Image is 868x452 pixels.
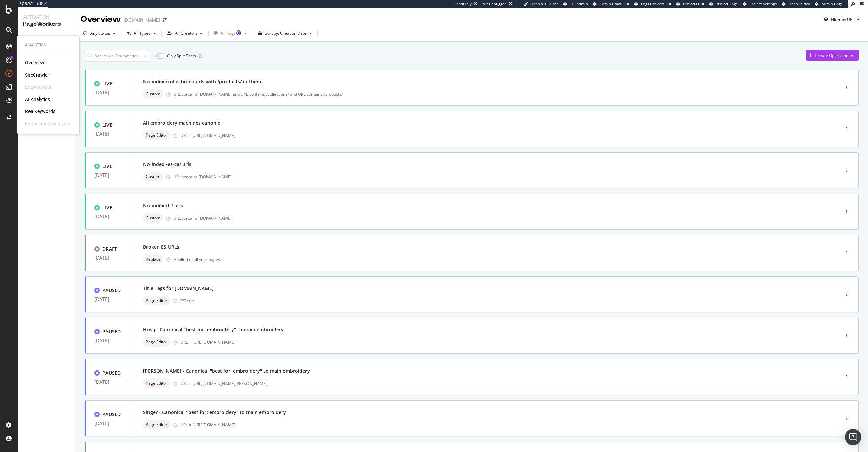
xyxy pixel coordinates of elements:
div: No-index /es-ca/ urls [143,161,191,168]
a: Logs Projects List [634,1,671,7]
div: neutral label [143,213,163,223]
span: Page Editor [146,340,167,344]
a: Project Settings [743,1,777,7]
div: Analytics [25,42,71,48]
a: Open in dev [782,1,810,7]
span: Logs Projects List [641,1,671,6]
button: All Types [124,28,159,39]
div: Tooltip anchor [236,30,242,36]
div: Activation [23,14,70,20]
div: Filter by URL [831,17,854,22]
div: [DATE] [94,379,126,385]
a: Admin Crawl List [593,1,629,7]
span: Page Editor [146,381,167,385]
div: All Tags [221,31,242,35]
span: Page Editor [146,299,167,303]
span: Replace [146,257,161,261]
button: Any Status [81,28,118,39]
div: LIVE [102,122,112,128]
div: Create Optimization [815,53,853,58]
div: Applied to all your pages [174,256,220,262]
button: All TagsTooltip anchor [211,28,250,39]
div: arrow-right-arrow-left [163,18,167,22]
button: All Creators [164,28,205,39]
div: [DATE] [94,420,126,426]
div: LIVE [102,204,112,211]
div: All Creators [175,31,197,35]
div: neutral label [143,172,163,181]
div: Broken ES URLs [143,244,179,250]
span: Custom [146,174,160,179]
div: Only Split Tests [167,53,196,59]
div: Singer - Canonical "best for: embroidery" to main embroidery [143,409,286,416]
div: LIVE [102,163,112,170]
a: Open Viz Editor [524,1,558,7]
div: neutral label [143,254,163,264]
div: No-index /collections/ urls with /products/ in them [143,78,261,85]
div: URL contains [DOMAIN_NAME] and URL contains /collections/ and URL contains /products/ [173,91,811,97]
a: Overview [25,59,44,66]
a: FTL admin [563,1,588,7]
div: URL = [URL][DOMAIN_NAME] [180,422,811,428]
div: Any Status [90,31,110,35]
div: Overview [81,14,121,25]
div: [PERSON_NAME] - Canonical "best for: embroidery" to main embroidery [143,368,310,374]
a: Admin Page [815,1,843,7]
div: PageWorkers [23,20,70,28]
a: Project Page [709,1,738,7]
div: LIVE [102,80,112,87]
button: Filter by URL [821,14,863,25]
div: LogAnalyzer [25,84,52,90]
div: Husq - Canonical "best for: embroidery" to main embroidery [143,326,284,333]
div: No-index /fr/ urls [143,202,183,209]
div: EngagementAnalytics [25,120,71,127]
button: Sort by: Creation Date [256,28,315,39]
div: PAUSED [102,287,121,294]
span: Admin Crawl List [599,1,629,6]
button: Create Optimization [806,50,859,61]
div: Viz Debugger: [483,1,507,7]
span: Project Settings [749,1,777,6]
div: neutral label [143,378,170,388]
a: SiteCrawler [25,71,49,78]
a: RealKeywords [25,108,55,115]
span: FTL admin [570,1,588,6]
div: [DATE] [94,90,126,95]
div: ( 2 ) [197,53,203,59]
div: All embroidery machines canonic [143,120,220,126]
div: URL contains [DOMAIN_NAME] [173,174,811,180]
div: neutral label [143,296,170,305]
div: neutral label [143,89,163,99]
div: [DATE] [94,131,126,137]
div: URL = [URL][DOMAIN_NAME] [180,132,811,138]
div: ReadOnly: [454,1,473,7]
div: PAUSED [102,370,121,376]
span: Projects List [683,1,704,6]
div: URL = [URL][DOMAIN_NAME][PERSON_NAME] [180,381,811,386]
input: Search an Optimization [85,50,150,62]
span: Project Page [716,1,738,6]
div: URL = [URL][DOMAIN_NAME] [180,339,811,345]
a: AI Analytics [25,96,50,103]
div: [DOMAIN_NAME] [124,17,160,23]
div: [DATE] [94,255,126,261]
span: Custom [146,216,160,220]
div: neutral label [143,130,170,140]
span: Admin Page [822,1,843,6]
div: PAUSED [102,328,121,335]
div: Open Intercom Messenger [845,429,861,445]
div: Title Tags for [DOMAIN_NAME] [143,285,214,292]
div: PAUSED [102,411,121,418]
div: [DATE] [94,338,126,343]
span: Page Editor [146,423,167,427]
div: neutral label [143,420,170,429]
span: Open in dev [788,1,810,6]
div: neutral label [143,337,170,347]
div: CSV file [180,298,195,304]
div: [DATE] [94,214,126,219]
